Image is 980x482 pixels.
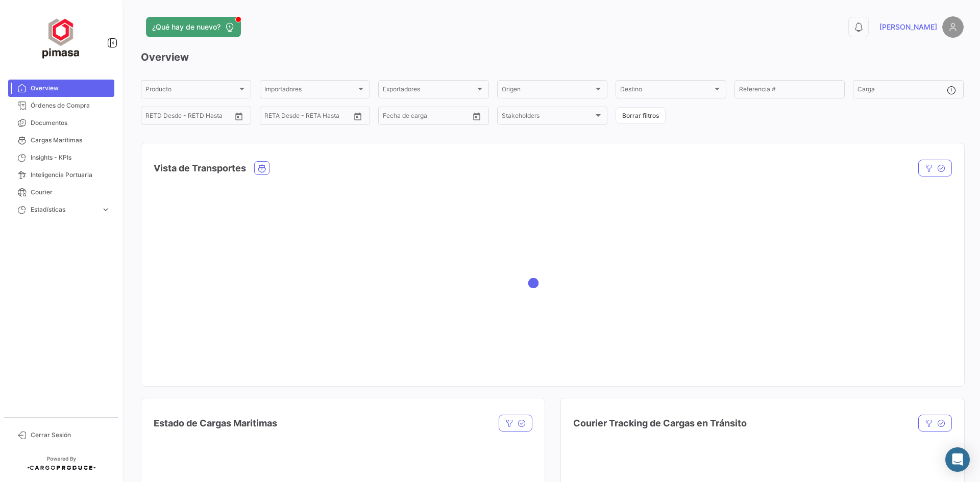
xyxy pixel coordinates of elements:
a: Inteligencia Portuaria [8,166,114,184]
span: Origen [502,87,594,94]
a: Órdenes de Compra [8,97,114,114]
span: Cargas Marítimas [31,136,110,145]
input: Hasta [408,114,449,121]
input: Desde [383,114,401,121]
span: [PERSON_NAME] [879,22,937,32]
a: Overview [8,80,114,97]
span: Importadores [264,87,356,94]
span: Estadísticas [31,205,97,214]
button: ¿Qué hay de nuevo? [146,17,241,37]
span: Stakeholders [502,114,594,121]
span: Overview [31,84,110,93]
img: placeholder-user.png [942,16,964,38]
span: Exportadores [383,87,475,94]
input: Desde [264,114,283,121]
span: Documentos [31,118,110,128]
img: ff117959-d04a-4809-8d46-49844dc85631.png [36,12,87,63]
span: Producto [145,87,237,94]
h4: Vista de Transportes [154,161,246,175]
a: Documentos [8,114,114,132]
input: Desde [145,114,164,121]
button: Ocean [255,162,269,174]
span: Courier [31,188,110,197]
h4: Estado de Cargas Maritimas [154,416,277,430]
button: Borrar filtros [616,107,666,124]
span: Insights - KPIs [31,153,110,162]
input: Hasta [171,114,212,121]
input: Hasta [290,114,331,121]
span: Inteligencia Portuaria [31,170,110,180]
span: expand_more [101,205,110,214]
h4: Courier Tracking de Cargas en Tránsito [573,416,747,430]
button: Open calendar [350,109,365,124]
a: Insights - KPIs [8,149,114,166]
div: Abrir Intercom Messenger [945,447,970,472]
a: Cargas Marítimas [8,132,114,149]
h3: Overview [141,50,964,64]
span: Órdenes de Compra [31,101,110,110]
button: Open calendar [231,109,247,124]
span: ¿Qué hay de nuevo? [152,22,220,32]
span: Cerrar Sesión [31,430,110,440]
span: Destino [620,87,712,94]
button: Open calendar [469,109,484,124]
a: Courier [8,184,114,201]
